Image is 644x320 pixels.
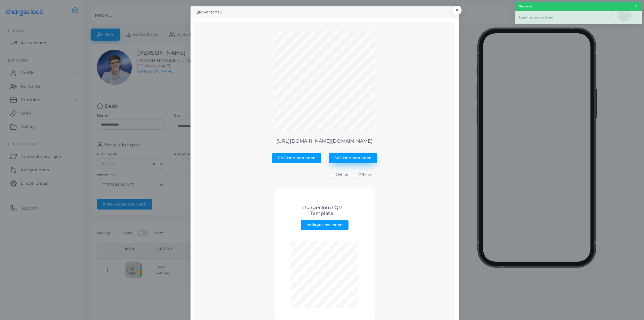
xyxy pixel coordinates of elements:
button: Close [452,6,462,14]
button: PNG Herunterladen [272,153,321,163]
button: SVG Herunterladen [329,153,377,163]
span: Online [336,172,348,177]
h4: chargecloud QR Template [291,205,353,216]
strong: Success [519,4,532,9]
span: Vorlage anwenden [307,222,342,227]
span: PNG Herunterladen [278,155,315,160]
p: [URL][DOMAIN_NAME][DOMAIN_NAME] [199,138,450,144]
button: Close [634,2,638,10]
span: Offline [359,172,371,177]
button: Vorlage anwenden [301,220,348,230]
h5: QR-Vorschau [196,9,222,15]
div: User has been edited [515,11,642,24]
span: SVG Herunterladen [334,155,371,160]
